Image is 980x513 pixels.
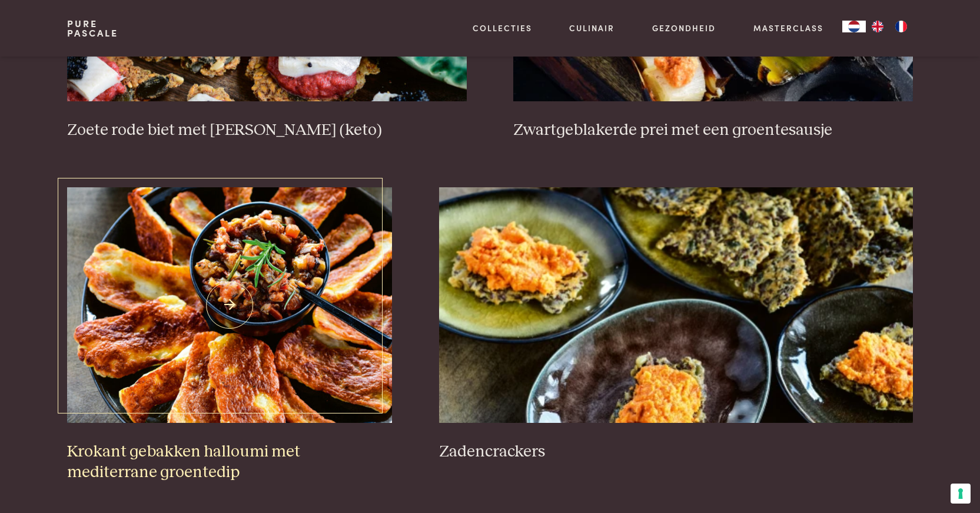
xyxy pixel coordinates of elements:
aside: Language selected: Nederlands [842,21,913,32]
div: Language [842,21,866,32]
h3: Zadencrackers [439,442,913,462]
a: Masterclass [753,22,823,34]
a: Culinair [569,22,614,34]
a: Zadencrackers Zadencrackers [439,187,913,462]
a: PurePascale [67,19,118,38]
a: EN [866,21,889,32]
a: FR [889,21,913,32]
h3: Zoete rode biet met [PERSON_NAME] (keto) [67,120,466,141]
h3: Krokant gebakken halloumi met mediterrane groentedip [67,442,392,482]
img: Krokant gebakken halloumi met mediterrane groentedip [67,187,392,423]
button: Uw voorkeuren voor toestemming voor trackingtechnologieën [951,484,971,504]
a: Collecties [473,22,532,34]
img: Zadencrackers [439,187,913,423]
a: Krokant gebakken halloumi met mediterrane groentedip Krokant gebakken halloumi met mediterrane gr... [67,187,392,482]
a: Gezondheid [652,22,716,34]
h3: Zwartgeblakerde prei met een groentesausje [513,120,912,141]
a: NL [842,21,866,32]
ul: Language list [866,21,913,32]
